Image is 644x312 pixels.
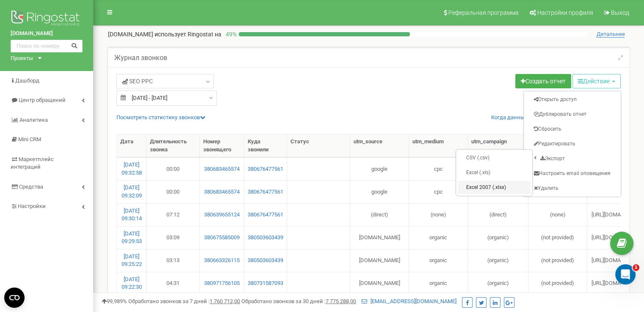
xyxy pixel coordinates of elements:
[114,54,167,62] h5: Журнал звонков
[350,249,409,272] td: [DOMAIN_NAME]
[241,298,356,304] span: Обработано звонков за 30 дней :
[146,157,200,180] td: 00:00
[409,272,468,295] td: organic
[18,203,46,209] span: Настройки
[116,74,214,88] a: SЕО PPС
[19,183,43,190] span: Средства
[528,226,587,249] td: (not provided)
[633,264,639,271] span: 1
[362,298,456,304] a: [EMAIL_ADDRESS][DOMAIN_NAME]
[19,117,48,123] span: Аналитика
[468,249,528,272] td: (organic)
[18,136,41,142] span: Mini CRM
[122,253,142,268] a: [DATE] 09:25:22
[287,134,350,157] th: Статус
[528,249,587,272] td: (not provided)
[515,74,571,88] a: Создать отчет
[458,166,531,179] a: Excel (.xls)
[491,114,619,122] a: Когда данные могут отличаться от других систем
[537,9,593,16] span: Настройки профиля
[248,279,283,287] a: 380731587093
[122,161,142,176] a: [DATE] 09:32:58
[146,203,200,226] td: 07:12
[525,108,619,121] a: Дублировать отчет
[248,165,283,173] a: 380676477561
[122,276,142,290] a: [DATE] 09:22:30
[116,114,205,120] a: Посмотреть cтатистику звонков
[596,31,625,38] span: Детальнее
[203,279,240,287] a: 380971756105
[122,230,142,245] a: [DATE] 09:29:53
[117,134,146,157] th: Дата
[409,180,468,203] td: cpc
[409,157,468,180] td: cpc
[248,257,283,265] a: 380503603439
[11,55,33,63] div: Проекты
[122,184,142,199] a: [DATE] 09:32:09
[525,167,619,180] a: Настроить email оповещения
[611,9,629,16] span: Выход
[11,156,54,170] span: Маркетплейс интеграций
[128,298,240,304] span: Обработано звонков за 7 дней :
[350,180,409,203] td: google
[244,134,287,157] th: Куда звонили
[326,298,356,304] u: 7 775 288,00
[200,134,244,157] th: Номер звонящего
[409,249,468,272] td: organic
[468,203,528,226] td: (direct)
[525,152,619,165] a: Экспорт
[11,8,83,30] img: Ringostat logo
[122,208,142,222] a: [DATE] 09:30:14
[146,134,200,157] th: Длительность звонка
[525,137,619,151] a: Редактировать
[525,93,619,106] a: Открыть доступ
[221,30,239,38] p: 49 %
[155,31,221,38] span: использует Ringostat на
[203,234,240,242] a: 380675585009
[11,30,83,38] a: [DOMAIN_NAME]
[525,123,619,136] a: Сбросить
[350,272,409,295] td: [DOMAIN_NAME]
[448,9,519,16] span: Реферальная программа
[409,134,468,157] th: utm_medium
[146,180,200,203] td: 00:00
[458,151,531,164] a: CSV (.csv)
[350,134,409,157] th: utm_source
[203,257,240,265] a: 380663326115
[248,234,283,242] a: 380503603439
[102,298,127,304] span: 99,989%
[468,226,528,249] td: (organic)
[203,188,240,196] a: 380683465574
[528,272,587,295] td: (not provided)
[146,272,200,295] td: 04:31
[203,165,240,173] a: 380683465574
[468,134,528,157] th: utm_campaign
[122,77,153,85] span: SЕО PPС
[572,74,621,88] button: Действие
[146,226,200,249] td: 03:09
[528,203,587,226] td: (none)
[468,272,528,295] td: (organic)
[350,203,409,226] td: (direct)
[615,264,636,285] iframe: Intercom live chat
[248,188,283,196] a: 380676477561
[15,77,39,84] span: Дашборд
[11,40,83,52] input: Поиск по номеру
[248,211,283,219] a: 380676477561
[203,211,240,219] a: 380639655124
[4,287,25,308] button: Open CMP widget
[108,30,221,38] p: [DOMAIN_NAME]
[409,226,468,249] td: organic
[458,181,531,194] a: Excel 2007 (.xlsx)
[350,226,409,249] td: [DOMAIN_NAME]
[210,298,240,304] u: 1 760 712,00
[525,182,619,195] a: Удалить
[146,249,200,272] td: 03:13
[350,157,409,180] td: google
[409,203,468,226] td: (none)
[19,97,66,103] span: Центр обращений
